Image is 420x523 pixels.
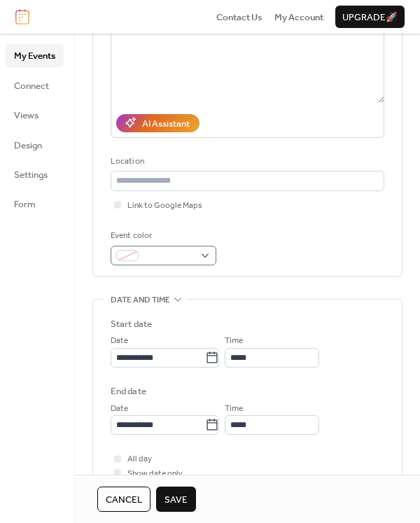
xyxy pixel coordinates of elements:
div: Event color [111,229,213,243]
button: Upgrade🚀 [335,6,405,28]
span: Link to Google Maps [127,199,202,213]
div: End date [111,384,146,398]
div: Start date [111,317,152,331]
button: Save [156,487,196,512]
span: Date [111,402,128,416]
a: Views [6,104,64,126]
a: Form [6,193,64,215]
span: Date and time [111,293,170,307]
span: Date [111,334,128,348]
a: My Events [6,44,64,67]
span: Contact Us [216,11,262,25]
span: Save [164,493,188,507]
span: Design [14,139,42,153]
a: Connect [6,74,64,97]
a: Design [6,134,64,156]
a: Settings [6,163,64,186]
span: All day [127,452,152,466]
span: Time [225,402,243,416]
span: Connect [14,79,49,93]
a: My Account [274,10,323,24]
span: Views [14,109,38,123]
span: Cancel [106,493,142,507]
div: Location [111,155,381,169]
button: Cancel [97,487,150,512]
div: AI Assistant [142,117,190,131]
span: Upgrade 🚀 [342,11,398,25]
span: My Account [274,11,323,25]
span: My Events [14,49,55,63]
span: Time [225,334,243,348]
span: Settings [14,168,48,182]
img: logo [15,9,29,25]
a: Contact Us [216,10,262,24]
span: Show date only [127,467,183,481]
button: AI Assistant [116,114,199,132]
span: Form [14,197,36,211]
